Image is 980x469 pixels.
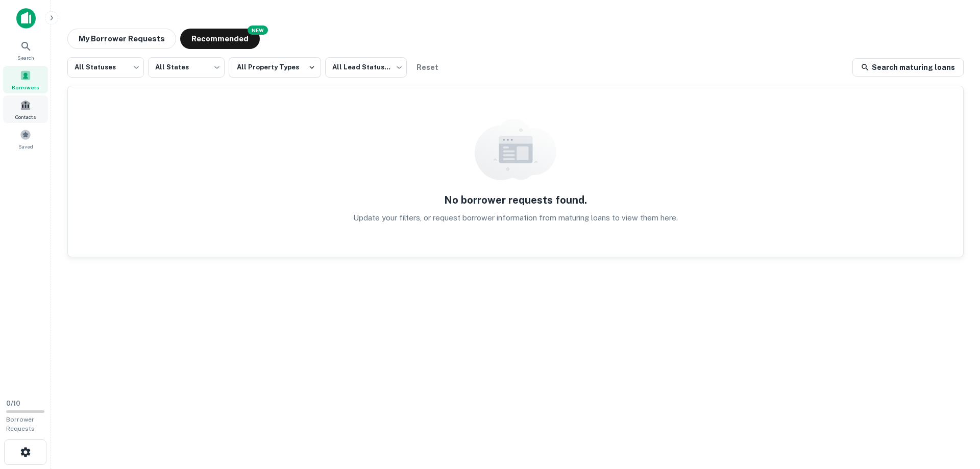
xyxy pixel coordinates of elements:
button: Reset [411,57,444,78]
iframe: Chat Widget [929,387,980,436]
span: Borrowers [12,83,39,91]
div: NEW [248,26,268,35]
p: Update your filters, or request borrower information from maturing loans to view them here. [353,212,678,224]
a: Saved [3,125,48,153]
h5: No borrower requests found. [444,192,587,208]
div: All States [148,54,225,81]
a: Contacts [3,95,48,123]
a: Search [3,36,48,64]
span: Contacts [15,113,36,121]
span: 0 / 10 [6,400,20,407]
img: empty content [475,119,556,180]
button: My Borrower Requests [67,29,176,49]
button: Recommended [180,29,260,49]
div: All Statuses [67,54,144,81]
a: Borrowers [3,66,48,93]
img: capitalize-icon.png [16,8,36,29]
a: Search maturing loans [852,58,964,77]
div: All Lead Statuses [325,54,407,81]
span: Borrower Requests [6,416,35,432]
span: Search [17,54,34,62]
span: Saved [18,142,33,151]
button: All Property Types [229,57,321,78]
